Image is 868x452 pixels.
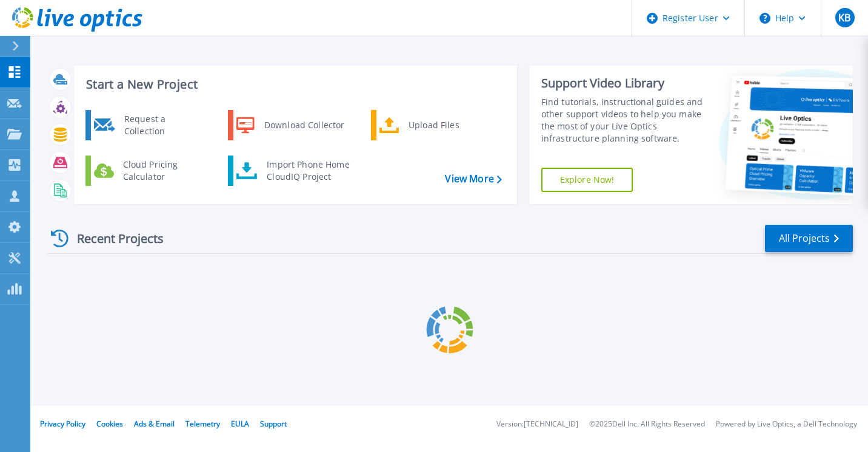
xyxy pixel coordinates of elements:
[589,420,705,428] li: © 2025 Dell Inc. All Rights Reserved
[228,110,352,140] a: Download Collector
[85,156,210,186] a: Cloud Pricing Calculator
[96,419,123,429] a: Cookies
[765,225,853,252] a: All Projects
[117,159,207,183] div: Cloud Pricing Calculator
[371,110,495,140] a: Upload Files
[541,96,703,145] div: Find tutorials, instructional guides and other support videos to help you make the most of your L...
[541,75,703,91] div: Support Video Library
[260,419,287,429] a: Support
[134,419,175,429] a: Ads & Email
[185,419,220,429] a: Telemetry
[445,173,501,185] a: View More
[541,168,633,192] a: Explore Now!
[47,224,180,253] div: Recent Projects
[40,419,85,429] a: Privacy Policy
[118,113,207,137] div: Request a Collection
[231,419,249,429] a: EULA
[716,420,857,428] li: Powered by Live Optics, a Dell Technology
[261,159,355,183] div: Import Phone Home CloudIQ Project
[85,110,210,140] a: Request a Collection
[86,78,501,91] h3: Start a New Project
[496,420,578,428] li: Version: [TECHNICAL_ID]
[838,13,850,22] span: KB
[258,113,350,137] div: Download Collector
[402,113,492,137] div: Upload Files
